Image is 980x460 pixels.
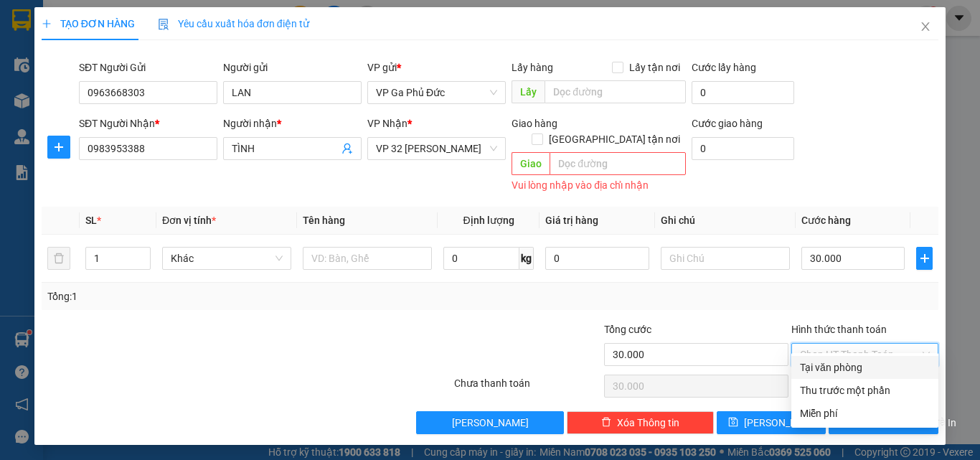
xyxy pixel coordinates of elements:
span: Khác [171,248,283,269]
li: Số nhà [STREET_ADDRESS][PERSON_NAME] [134,60,600,78]
div: Vui lòng nhập vào địa chỉ nhận [512,177,686,194]
button: delete [47,247,70,270]
span: [PERSON_NAME] [744,415,821,431]
span: SL [85,215,97,226]
span: close [920,21,931,32]
span: VP Ga Phủ Đức [376,82,497,103]
div: SĐT Người Gửi [79,60,217,75]
button: save[PERSON_NAME] [717,411,826,434]
span: [GEOGRAPHIC_DATA] tận nơi [543,131,686,147]
button: Close [905,7,946,47]
span: Lấy hàng [512,62,553,73]
input: Cước giao hàng [692,137,794,160]
div: Người nhận [223,116,362,131]
button: plus [47,136,70,159]
input: Dọc đường [545,80,686,103]
button: printer[PERSON_NAME] và In [829,411,938,434]
div: Tổng: 1 [47,288,380,304]
span: plus [48,141,70,153]
span: Giao hàng [512,118,557,129]
input: Cước lấy hàng [692,81,794,104]
span: Giá trị hàng [545,215,598,226]
input: Ghi Chú [661,247,790,270]
span: TẠO ĐƠN HÀNG [42,18,135,29]
span: Giao [512,152,550,175]
div: SĐT Người Nhận [79,116,217,131]
label: Hình thức thanh toán [791,324,887,335]
b: Công ty TNHH Trọng Hiếu Phú Thọ - Nam Cường Limousine [174,17,560,56]
span: [PERSON_NAME] [452,415,529,431]
span: Lấy [512,80,545,103]
span: plus [917,253,932,264]
button: deleteXóa Thông tin [567,411,714,434]
span: delete [601,417,611,428]
div: Chưa thanh toán [453,375,603,400]
span: Đơn vị tính [162,215,216,226]
div: Tại văn phòng [800,360,930,375]
button: [PERSON_NAME] [416,411,563,434]
label: Cước giao hàng [692,118,763,129]
label: Cước lấy hàng [692,62,756,73]
input: Dọc đường [550,152,686,175]
span: Lấy tận nơi [623,60,686,75]
span: save [728,417,738,428]
span: user-add [341,143,353,154]
li: Hotline: 1900400028 [134,78,600,96]
span: VP Nhận [367,118,407,129]
span: Yêu cầu xuất hóa đơn điện tử [158,18,309,29]
span: plus [42,19,52,29]
input: 0 [545,247,649,270]
th: Ghi chú [655,207,796,235]
div: Miễn phí [800,405,930,421]
button: plus [916,247,933,270]
div: Thu trước một phần [800,382,930,398]
span: kg [519,247,534,270]
div: VP gửi [367,60,506,75]
input: VD: Bàn, Ghế [303,247,432,270]
span: Định lượng [463,215,514,226]
div: Người gửi [223,60,362,75]
span: Xóa Thông tin [617,415,679,431]
img: icon [158,19,169,30]
span: VP 32 Mạc Thái Tổ [376,138,497,159]
span: Cước hàng [801,215,851,226]
span: Tổng cước [604,324,651,335]
span: Tên hàng [303,215,345,226]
